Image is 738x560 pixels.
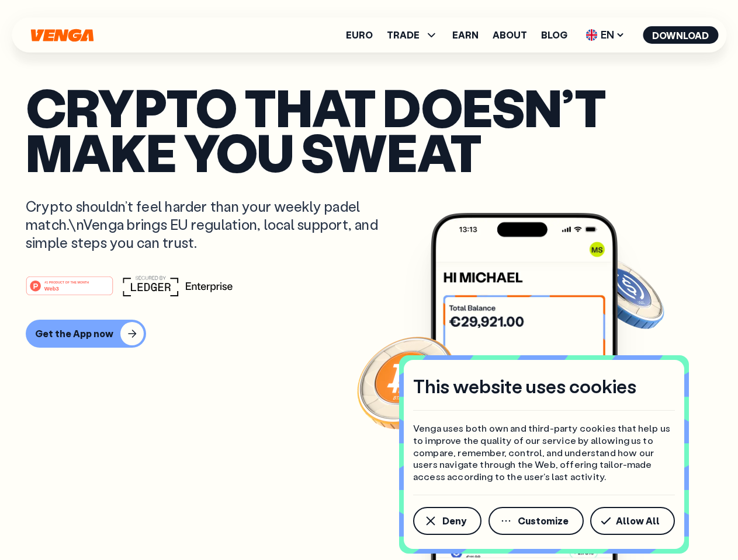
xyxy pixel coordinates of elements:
button: Download [643,26,718,44]
a: Earn [452,30,479,40]
span: Deny [442,516,466,526]
span: TRADE [387,28,438,42]
button: Deny [413,507,481,535]
tspan: #1 PRODUCT OF THE MONTH [44,280,89,283]
h4: This website uses cookies [413,374,636,398]
button: Allow All [590,507,675,535]
tspan: Web3 [44,285,59,291]
a: About [493,30,527,40]
img: flag-uk [585,29,597,41]
span: Allow All [616,516,660,526]
a: #1 PRODUCT OF THE MONTHWeb3 [26,283,113,298]
p: Venga uses both own and third-party cookies that help us to improve the quality of our service by... [413,422,675,483]
span: EN [581,26,629,44]
button: Get the App now [26,320,146,348]
span: TRADE [387,30,420,40]
svg: Home [29,29,95,42]
img: Bitcoin [355,330,460,435]
p: Crypto shouldn’t feel harder than your weekly padel match.\nVenga brings EU regulation, local sup... [26,197,395,252]
img: USDC coin [583,251,667,335]
a: Get the App now [26,320,712,348]
a: Blog [541,30,567,40]
a: Euro [346,30,373,40]
p: Crypto that doesn’t make you sweat [26,85,712,174]
button: Customize [488,507,584,535]
span: Customize [518,516,569,526]
div: Get the App now [35,328,113,339]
